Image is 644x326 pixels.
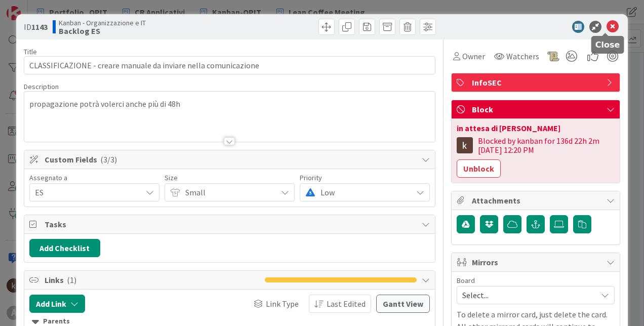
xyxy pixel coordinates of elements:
span: Last Edited [327,298,366,310]
button: Add Link [29,295,85,313]
b: 1143 [31,22,48,32]
label: Title [24,47,37,56]
button: Add Checklist [29,239,100,257]
span: Select... [462,288,592,302]
span: Tasks [45,218,417,230]
span: Small [185,185,272,199]
span: ID [24,21,48,33]
span: Low [320,185,407,199]
button: Last Edited [309,295,371,313]
span: ( 1 ) [67,275,76,285]
p: propagazione potrà volerci anche più di 48h [29,98,430,110]
div: Priority [300,174,430,181]
div: Size [165,174,295,181]
span: InfoSEC [472,76,601,89]
span: Attachments [472,194,601,207]
b: Backlog ES [59,27,146,35]
img: kh [457,137,473,153]
span: Kanban - Organizzazione e IT [59,19,146,27]
div: Blocked by kanban for 136d 22h 2m [DATE] 12:20 PM [478,136,615,154]
span: Custom Fields [45,153,417,166]
span: Mirrors [472,256,601,268]
span: Links [45,274,260,286]
span: Watchers [506,50,539,62]
h5: Close [595,40,620,50]
input: type card name here... [24,56,435,74]
span: Description [24,82,59,91]
span: ES [35,186,142,198]
button: Gantt View [376,295,430,313]
span: Board [457,277,475,284]
span: ( 3/3 ) [100,154,117,165]
span: Block [472,103,601,115]
span: Link Type [266,298,299,310]
button: Unblock [457,159,501,178]
div: in attesa di [PERSON_NAME] [457,124,615,132]
div: Assegnato a [29,174,159,181]
span: Owner [462,50,485,62]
